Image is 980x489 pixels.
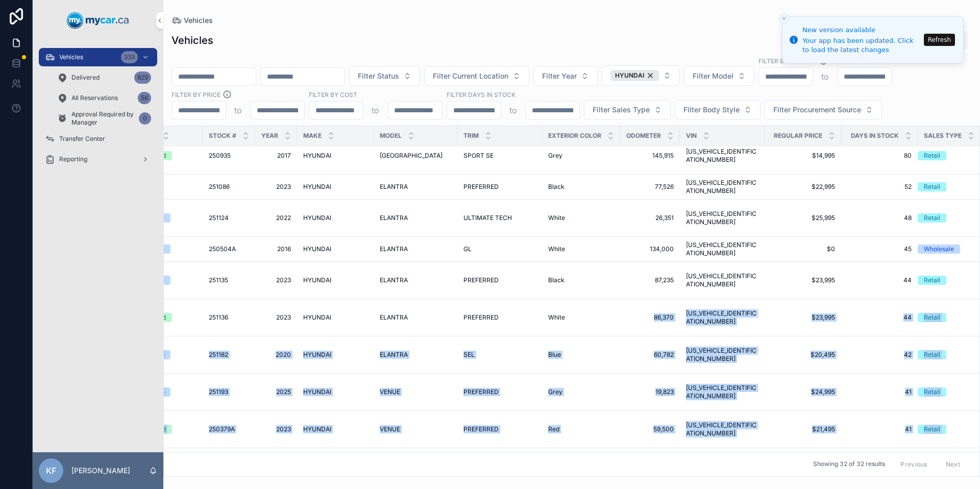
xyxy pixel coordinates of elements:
span: ULTIMATE TECH [463,214,512,222]
a: $25,995 [771,214,835,222]
div: New version available [802,25,921,35]
a: 41 [847,425,912,433]
span: 42 [847,351,912,359]
a: 134,000 [626,245,674,253]
span: Sales Type [924,132,962,140]
a: HYUNDAI [303,313,367,322]
span: 2023 [261,276,291,284]
a: PREFERRED [463,425,536,433]
a: [US_VEHICLE_IDENTIFICATION_NUMBER] [686,241,758,257]
div: Retail [924,313,940,322]
a: 60,782 [626,351,674,359]
a: Blue [548,351,614,359]
a: Black [548,183,614,191]
span: Odometer [626,132,661,140]
a: 250379A [209,425,249,433]
a: Available [132,350,197,359]
span: 2023 [261,313,291,322]
span: White [548,313,565,322]
span: HYUNDAI [303,313,331,322]
a: Available [132,387,197,397]
span: ELANTRA [380,183,408,191]
a: Reserved [132,313,197,322]
span: HYUNDAI [303,425,331,433]
label: FILTER BY PRICE [171,90,220,99]
p: to [372,104,379,116]
a: PREFERRED [463,388,536,396]
span: Black [548,183,565,191]
span: 145,915 [626,152,674,160]
span: [US_VEHICLE_IDENTIFICATION_NUMBER] [686,272,758,288]
a: 86,370 [626,313,674,322]
span: Reporting [59,155,87,163]
div: 333 [121,51,138,63]
span: All Reservations [71,94,118,102]
a: Transfer Center [39,130,157,148]
a: 251124 [209,214,249,222]
span: 80 [847,152,912,160]
span: Filter Model [693,71,733,81]
span: VENUE [380,388,400,396]
span: Red [548,425,559,433]
a: HYUNDAI [303,245,367,253]
span: Filter Sales Type [593,105,650,115]
span: [US_VEHICLE_IDENTIFICATION_NUMBER] [686,179,758,195]
span: [US_VEHICLE_IDENTIFICATION_NUMBER] [686,210,758,226]
div: Retail [924,276,940,285]
div: Retail [924,425,940,434]
a: 52 [847,183,912,191]
span: 2020 [261,351,291,359]
label: Filter Days In Stock [447,90,516,99]
a: PREFERRED [463,276,536,284]
span: White [548,214,565,222]
span: 77,526 [626,183,674,191]
span: SEL [463,351,475,359]
span: ELANTRA [380,214,408,222]
a: PREFERRED [463,183,536,191]
span: 87,235 [626,276,674,284]
a: ELANTRA [380,183,451,191]
span: HYUNDAI [303,351,331,359]
a: 250504A [209,245,249,253]
a: Red [548,425,614,433]
span: Grey [548,388,562,396]
label: FILTER BY COST [309,90,357,99]
span: 2016 [261,245,291,253]
a: 251135 [209,276,249,284]
p: to [234,104,242,116]
span: 251136 [209,313,228,322]
span: HYUNDAI [303,214,331,222]
a: SPORT SE [463,152,536,160]
span: 2022 [261,214,291,222]
a: $0 [771,245,835,253]
a: $20,495 [771,351,835,359]
a: Available [132,244,197,254]
a: ELANTRA [380,313,451,322]
span: KF [46,464,56,477]
a: 2023 [261,425,291,433]
span: 250935 [209,152,231,160]
a: Vehicles333 [39,48,157,66]
span: Showing 32 of 32 results [813,460,885,469]
span: $23,995 [771,313,835,322]
a: ELANTRA [380,351,451,359]
span: 251193 [209,388,228,396]
span: Stock # [209,132,236,140]
span: ELANTRA [380,351,408,359]
a: 250935 [209,152,249,160]
a: 41 [847,388,912,396]
span: Grey [548,152,562,160]
span: [US_VEHICLE_IDENTIFICATION_NUMBER] [686,347,758,363]
span: HYUNDAI [303,183,331,191]
a: HYUNDAI [303,183,367,191]
p: to [509,104,517,116]
span: $21,495 [771,425,835,433]
span: Approval Required by Manager [71,110,135,127]
a: VENUE [380,425,451,433]
a: 44 [847,313,912,322]
span: Regular Price [774,132,822,140]
div: 56 [138,92,151,104]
